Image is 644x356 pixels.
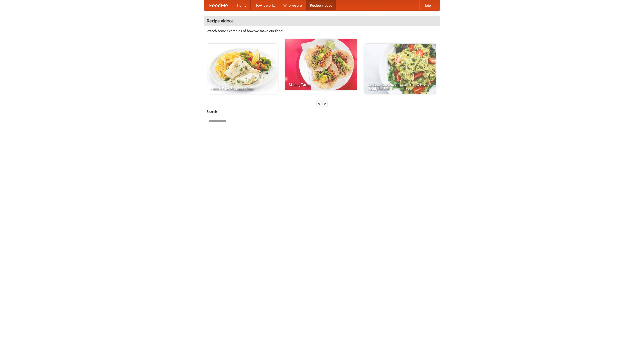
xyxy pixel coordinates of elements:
[368,83,432,90] span: An Easy, Summery Tomato Pasta That's Ready for Fall
[204,16,440,26] h4: Recipe videos
[207,44,278,94] a: French Fries Fish and Chips
[323,100,327,107] div: »
[251,0,279,10] a: How it works
[419,0,435,10] a: Help
[289,83,353,86] span: Making Tacos
[364,44,436,94] a: An Easy, Summery Tomato Pasta That's Ready for Fall
[207,28,437,33] p: Watch some examples of how we make our food!
[204,0,233,10] a: FoodMe
[317,100,321,107] div: «
[233,0,251,10] a: Home
[285,39,357,90] a: Making Tacos
[210,87,274,90] span: French Fries Fish and Chips
[306,0,336,10] a: Recipe videos
[207,109,437,114] h5: Search
[279,0,306,10] a: Who we are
